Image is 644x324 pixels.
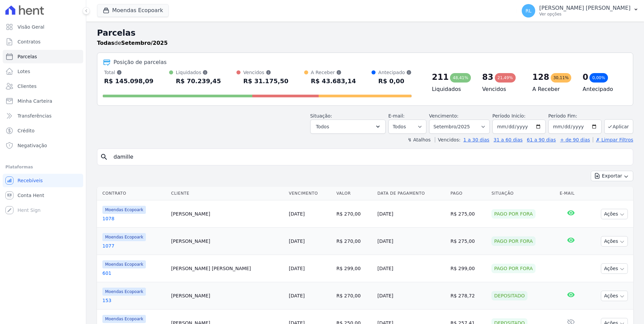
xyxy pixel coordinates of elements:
a: Contratos [3,35,83,48]
a: ✗ Limpar Filtros [593,137,633,142]
strong: Setembro/2025 [121,40,168,46]
th: Pago [448,187,489,200]
td: [PERSON_NAME] [168,282,286,310]
p: de [97,39,168,47]
th: E-mail [557,187,585,200]
h4: A Receber [533,85,572,93]
button: Aplicar [604,119,633,134]
td: R$ 270,00 [334,282,375,310]
div: 211 [432,72,449,83]
div: 0,00% [589,73,608,83]
p: Ver opções [539,11,631,17]
span: Recebíveis [18,177,43,184]
th: Valor [334,187,375,200]
span: Visão Geral [18,24,44,30]
div: Pago por fora [491,209,536,219]
td: R$ 275,00 [448,228,489,255]
div: 83 [482,72,493,83]
a: Parcelas [3,50,83,63]
td: R$ 270,00 [334,200,375,228]
a: [DATE] [289,266,304,271]
td: R$ 270,00 [334,228,375,255]
div: R$ 145.098,09 [104,76,154,87]
a: 601 [102,270,166,277]
div: R$ 31.175,50 [243,76,288,87]
a: 1078 [102,215,166,222]
span: Minha Carteira [18,98,52,104]
span: Lotes [18,68,30,75]
div: R$ 43.683,14 [311,76,356,87]
input: Buscar por nome do lote ou do cliente [109,150,630,164]
span: Crédito [18,127,35,134]
a: Crédito [3,124,83,137]
span: Conta Hent [18,192,44,199]
h4: Liquidados [432,85,471,93]
div: Posição de parcelas [114,58,167,66]
div: 128 [533,72,549,83]
button: Moendas Ecopoark [97,4,169,17]
td: [DATE] [375,282,448,310]
span: RL [525,8,532,13]
div: R$ 0,00 [378,76,412,87]
strong: Todas [97,40,115,46]
button: Todos [310,120,386,134]
button: Ações [601,209,628,219]
label: Vencimento: [429,113,458,119]
th: Situação [489,187,557,200]
span: Todos [316,123,329,131]
th: Cliente [168,187,286,200]
td: [DATE] [375,228,448,255]
a: Clientes [3,79,83,93]
div: Pago por fora [491,264,536,273]
a: [DATE] [289,238,304,244]
span: Moendas Ecopoark [102,206,146,214]
label: Período Inicío: [492,113,525,119]
a: 61 a 90 dias [527,137,556,142]
a: + de 90 dias [560,137,590,142]
label: Período Fim: [548,112,602,120]
th: Vencimento [286,187,333,200]
a: Lotes [3,65,83,78]
a: Negativação [3,139,83,152]
td: R$ 275,00 [448,200,489,228]
span: Moendas Ecopoark [102,260,146,268]
span: Transferências [18,112,52,119]
div: 21,49% [495,73,516,83]
h4: Antecipado [583,85,622,93]
div: Pago por fora [491,236,536,246]
label: Situação: [310,113,332,119]
td: R$ 278,72 [448,282,489,310]
span: Clientes [18,83,36,90]
td: [PERSON_NAME] [168,200,286,228]
button: Exportar [591,171,633,181]
td: R$ 299,00 [334,255,375,282]
div: Depositado [491,291,527,300]
a: 1 a 30 dias [463,137,489,142]
td: [DATE] [375,255,448,282]
label: Vencidos: [435,137,460,142]
i: search [100,153,108,161]
div: Total [104,69,154,76]
h2: Parcelas [97,27,633,39]
div: Liquidados [176,69,221,76]
a: Minha Carteira [3,94,83,108]
div: Vencidos [243,69,288,76]
button: Ações [601,263,628,274]
a: 1077 [102,242,166,249]
a: Conta Hent [3,189,83,202]
span: Parcelas [18,53,37,60]
label: E-mail: [388,113,405,119]
span: Contratos [18,38,40,45]
div: 30,11% [551,73,572,83]
span: Negativação [18,142,47,149]
div: Antecipado [378,69,412,76]
td: [PERSON_NAME] [168,228,286,255]
h4: Vencidos [482,85,521,93]
a: Recebíveis [3,174,83,187]
label: ↯ Atalhos [408,137,430,142]
td: R$ 299,00 [448,255,489,282]
button: Ações [601,236,628,247]
span: Moendas Ecopoark [102,315,146,323]
a: 31 a 60 dias [493,137,522,142]
a: 153 [102,297,166,304]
